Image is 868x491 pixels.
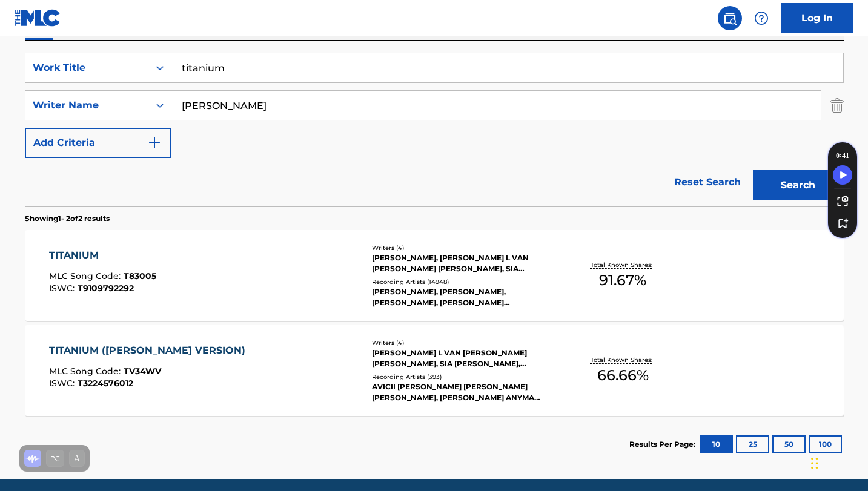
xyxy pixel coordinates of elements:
span: T3224576012 [78,378,133,389]
div: Help [749,6,774,30]
span: ISWC : [49,283,78,294]
div: [PERSON_NAME], [PERSON_NAME], [PERSON_NAME], [PERSON_NAME] [PERSON_NAME], [PERSON_NAME], [PERSON_... [372,286,555,308]
button: Search [753,170,844,200]
p: Showing 1 - 2 of 2 results [25,213,110,224]
div: TITANIUM ([PERSON_NAME] VERSION) [49,343,251,358]
a: Log In [781,3,853,33]
a: Reset Search [668,169,747,196]
span: 91.67 % [599,269,646,291]
div: Writers ( 4 ) [372,243,555,252]
div: Writer Name [33,98,142,113]
div: Recording Artists ( 14948 ) [372,277,555,286]
img: 9d2ae6d4665cec9f34b9.svg [147,136,162,150]
p: Total Known Shares: [591,355,655,364]
img: Delete Criterion [830,90,844,120]
button: 10 [700,435,733,453]
div: [PERSON_NAME] L VAN [PERSON_NAME] [PERSON_NAME], SIA [PERSON_NAME], [PERSON_NAME] [372,348,555,369]
div: [PERSON_NAME], [PERSON_NAME] L VAN [PERSON_NAME] [PERSON_NAME], SIA [PERSON_NAME] [372,252,555,274]
span: 66.66 % [597,364,649,386]
a: Public Search [718,6,742,30]
div: Recording Artists ( 393 ) [372,372,555,381]
button: Add Criteria [25,128,171,158]
span: TV34WV [124,366,161,377]
p: Results Per Page: [629,439,698,450]
div: AVICII [PERSON_NAME] [PERSON_NAME] [PERSON_NAME], [PERSON_NAME] ANYMA AVICII [PERSON_NAME] [PERSO... [372,381,555,403]
iframe: Chat Widget [807,433,868,491]
form: Search Form [25,53,844,206]
img: search [723,11,737,25]
span: MLC Song Code : [49,271,124,282]
a: TITANIUMMLC Song Code:T83005ISWC:T9109792292Writers (4)[PERSON_NAME], [PERSON_NAME] L VAN [PERSON... [25,230,844,321]
span: MLC Song Code : [49,366,124,377]
span: T83005 [124,271,156,282]
img: MLC Logo [15,9,61,27]
p: Total Known Shares: [591,260,655,269]
button: 25 [736,435,769,453]
div: TITANIUM [49,248,156,263]
a: TITANIUM ([PERSON_NAME] VERSION)MLC Song Code:TV34WVISWC:T3224576012Writers (4)[PERSON_NAME] L VA... [25,325,844,416]
button: 50 [772,435,806,453]
div: Drag [811,445,818,481]
div: Work Title [33,61,142,75]
span: T9109792292 [78,283,134,294]
span: ISWC : [49,378,78,389]
div: Writers ( 4 ) [372,338,555,348]
img: help [754,11,769,25]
